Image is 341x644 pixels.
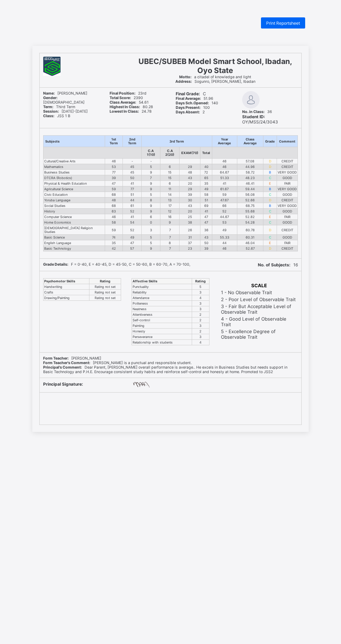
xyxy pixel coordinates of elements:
[192,301,209,306] td: 3
[43,361,192,365] span: [PERSON_NAME] is a punctual and responsible student.
[43,170,105,175] td: Business Studies
[221,296,297,303] td: 2 - Poor Level of Observable Trait
[237,246,263,251] td: 52.67
[200,240,212,246] td: 50
[43,365,287,374] span: Dear Parent, [PERSON_NAME] overall performance is average.. He excels in Business Studies but nee...
[258,262,298,267] span: 16
[277,203,298,209] td: VERY GOOD
[43,181,105,186] td: Physical & Health Education
[43,96,57,100] b: Gender:
[142,186,160,192] td: 9
[212,159,237,164] td: 46
[122,164,141,170] td: 45
[200,164,212,170] td: 40
[122,209,141,214] td: 52
[277,240,298,246] td: FAIR
[263,181,277,186] td: E
[160,209,180,214] td: 12
[89,284,121,290] td: Rating not set
[192,306,209,312] td: 3
[242,110,264,114] b: No. in Class:
[122,240,141,246] td: 47
[263,235,277,240] td: C
[179,75,251,79] span: a citadel of knowledge and light
[242,110,272,114] span: 36
[180,192,200,198] td: 39
[43,114,70,118] span: JSS 1 B
[192,329,209,334] td: 2
[132,290,192,295] td: Reliability
[237,192,263,198] td: 56.08
[142,175,160,181] td: 7
[200,220,212,225] td: 47
[200,225,212,235] td: 36
[180,220,200,225] td: 38
[212,164,237,170] td: 46
[132,306,192,312] td: Neatness
[277,186,298,192] td: VERY GOOD
[160,246,180,251] td: 7
[110,109,139,114] b: Lowest In Class:
[176,101,209,105] b: Days Sch.Opened:
[105,220,123,225] td: 58
[212,225,237,235] td: 49
[132,284,192,290] td: Punctuality
[122,198,141,203] td: 44
[142,159,160,164] td: -
[237,235,263,240] td: 60.31
[43,240,105,246] td: English Language
[132,329,192,334] td: Honesty
[132,312,192,317] td: Attentiveness
[200,209,212,214] td: 41
[105,246,123,251] td: 42
[105,159,123,164] td: 46
[212,192,237,198] td: 59
[160,240,180,246] td: 8
[142,240,160,246] td: 5
[43,136,105,147] th: Subjects
[122,235,141,240] td: 49
[142,181,160,186] td: 9
[176,96,201,101] b: Final Average:
[237,240,263,246] td: 46.04
[192,295,209,301] td: 4
[122,186,141,192] td: 77
[176,105,210,110] span: 100
[110,105,153,109] span: 80.28
[237,170,263,175] td: 58.72
[43,290,89,295] td: Crafts
[266,21,300,26] span: Print Reportsheet
[122,175,141,181] td: 50
[200,192,212,198] td: 58
[277,225,298,235] td: CREDIT
[176,91,206,96] span: C
[105,164,123,170] td: 53
[237,198,263,203] td: 52.66
[263,209,277,214] td: C
[263,170,277,175] td: B
[132,301,192,306] td: Politeness
[122,159,141,164] td: -
[242,114,278,124] span: OY/MSS/24/3043
[105,136,123,147] th: 1st Term
[221,328,297,340] td: 5 - Excellence Degree of Observable Trait
[212,203,237,209] td: 66
[160,225,180,235] td: 7
[263,240,277,246] td: E
[43,96,85,105] span: [DEMOGRAPHIC_DATA]
[110,100,136,105] b: Class Average:
[122,220,141,225] td: 54
[175,79,192,84] b: Address:
[122,203,141,209] td: 61
[160,235,180,240] td: 7
[277,136,298,147] th: Comment
[142,147,160,159] th: C.A 1(10)
[43,105,75,109] span: Third Term
[122,136,141,147] th: 2nd Term
[192,317,209,323] td: 2
[200,147,212,159] th: Total
[192,334,209,340] td: 3
[237,209,263,214] td: 55.68
[122,214,141,220] td: 41
[263,203,277,209] td: B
